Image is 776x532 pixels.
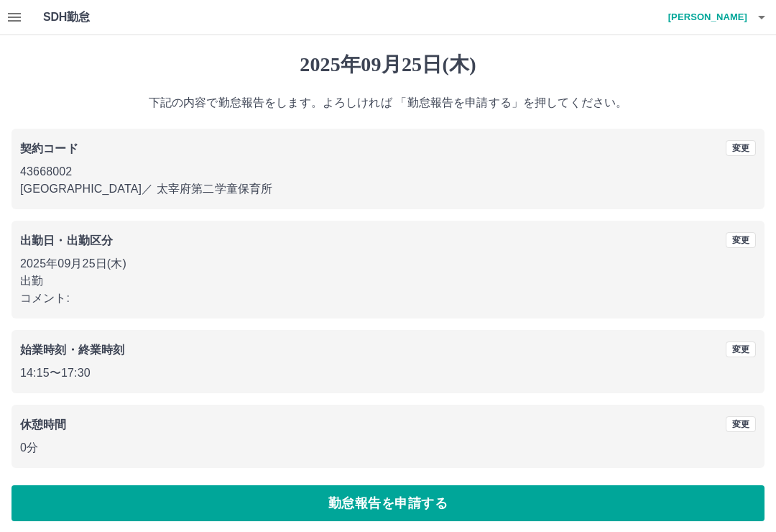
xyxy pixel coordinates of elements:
h1: 2025年09月25日(木) [11,52,765,77]
b: 契約コード [20,142,78,155]
p: 下記の内容で勤怠報告をします。よろしければ 「勤怠報告を申請する」を押してください。 [11,94,765,111]
b: 出勤日・出勤区分 [20,234,113,247]
b: 始業時刻・終業時刻 [20,344,124,356]
button: 変更 [726,416,756,432]
p: [GEOGRAPHIC_DATA] ／ 太宰府第二学童保育所 [20,180,756,198]
button: 変更 [726,232,756,248]
b: 休憩時間 [20,418,67,431]
button: 勤怠報告を申請する [11,485,765,521]
button: 変更 [726,140,756,156]
p: 0分 [20,439,756,457]
p: 出勤 [20,272,756,290]
p: 43668002 [20,163,756,180]
p: 2025年09月25日(木) [20,255,756,272]
p: 14:15 〜 17:30 [20,364,756,382]
p: コメント: [20,290,756,307]
button: 変更 [726,341,756,357]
